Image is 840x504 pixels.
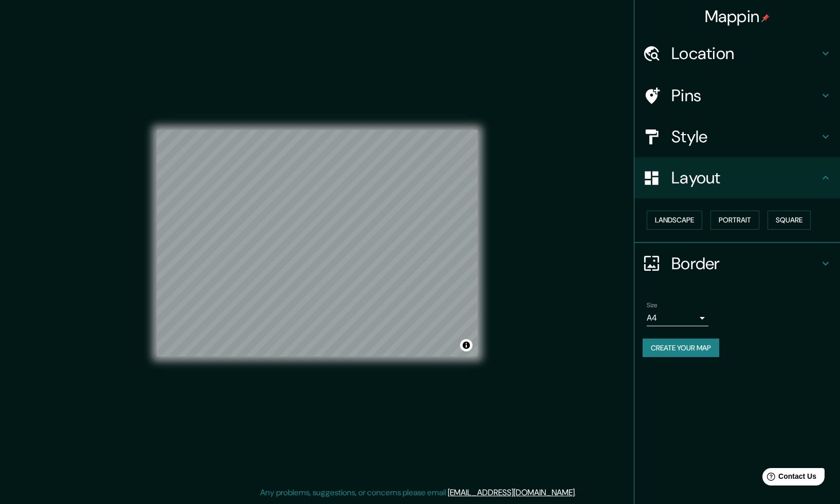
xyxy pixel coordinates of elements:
div: Style [634,116,840,157]
h4: Layout [671,167,819,188]
button: Toggle attribution [460,339,472,351]
label: Size [647,301,658,309]
p: Any problems, suggestions, or concerns please email . [260,487,576,499]
h4: Style [671,126,819,147]
h4: Pins [671,85,819,106]
div: A4 [647,310,708,326]
div: Location [634,33,840,74]
button: Create your map [643,339,719,358]
div: Border [634,243,840,284]
div: . [576,487,578,499]
h4: Location [671,43,819,64]
img: pin-icon.png [761,14,770,22]
div: Pins [634,75,840,116]
iframe: Help widget launcher [748,464,829,493]
canvas: Map [157,130,478,357]
h4: Border [671,253,819,274]
a: [EMAIL_ADDRESS][DOMAIN_NAME] [448,487,575,498]
h4: Mappin [705,6,770,27]
button: Landscape [647,211,702,230]
button: Portrait [710,211,759,230]
div: . [578,487,580,499]
button: Square [768,211,811,230]
div: Layout [634,157,840,198]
